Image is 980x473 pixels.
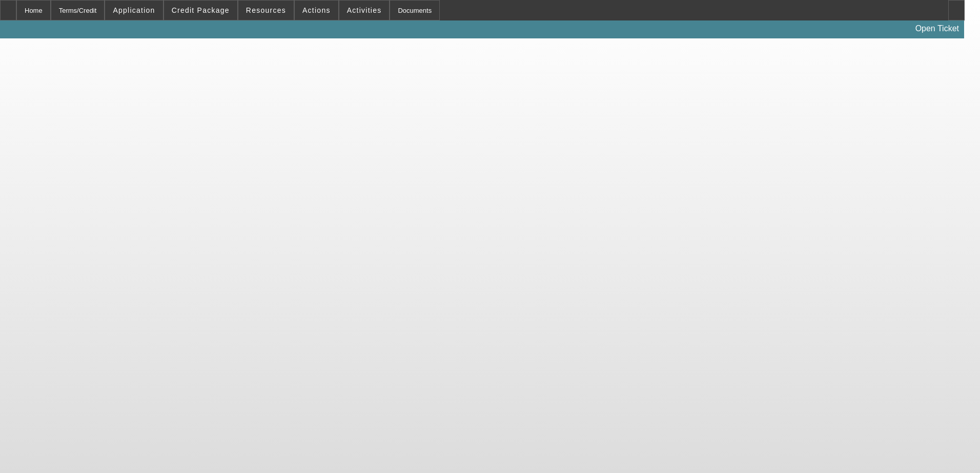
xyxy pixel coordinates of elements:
button: Activities [339,1,390,20]
a: Open Ticket [911,20,963,37]
span: Activities [347,6,382,14]
span: Actions [302,6,331,14]
button: Application [105,1,162,20]
button: Resources [238,1,294,20]
button: Actions [295,1,338,20]
button: Credit Package [164,1,237,20]
span: Credit Package [172,6,230,14]
span: Application [113,6,155,14]
span: Resources [246,6,286,14]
